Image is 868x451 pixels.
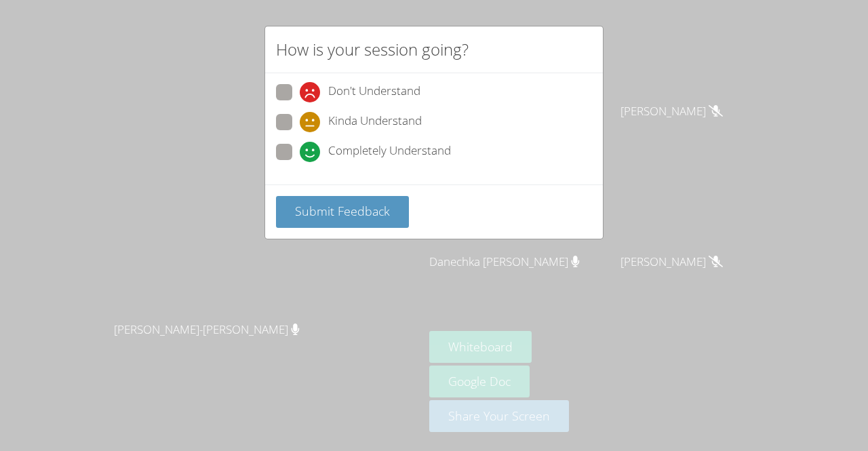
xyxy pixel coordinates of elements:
[328,112,422,132] span: Kinda Understand
[276,196,409,228] button: Submit Feedback
[328,142,451,162] span: Completely Understand
[295,203,390,219] span: Submit Feedback
[328,82,420,102] span: Don't Understand
[276,37,469,62] h2: How is your session going?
